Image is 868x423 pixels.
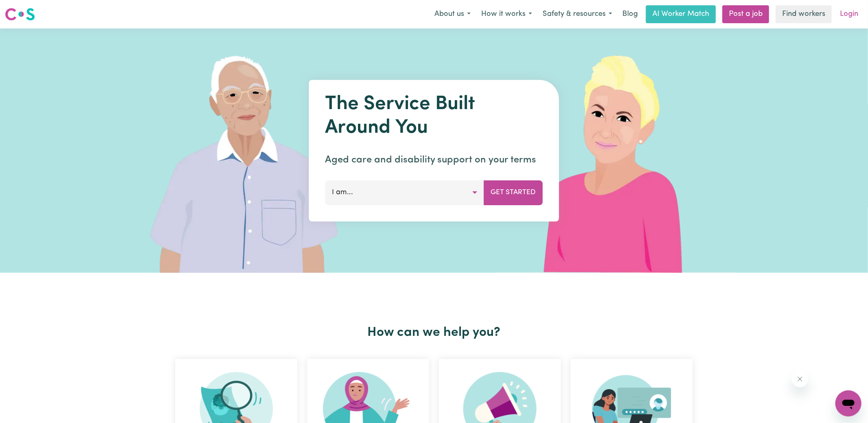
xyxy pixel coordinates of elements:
button: I am... [325,180,484,205]
a: AI Worker Match [646,5,716,23]
button: How it works [476,6,537,23]
h1: The Service Built Around You [325,93,543,140]
a: Post a job [722,5,769,23]
iframe: Close message [792,371,808,387]
button: Get Started [484,180,543,205]
a: Careseekers logo [5,5,35,24]
a: Login [835,5,863,23]
a: Blog [617,5,643,23]
span: Need any help? [5,6,49,12]
button: Safety & resources [537,6,617,23]
button: About us [429,6,476,23]
a: Find workers [776,5,832,23]
iframe: Button to launch messaging window [835,390,861,416]
h2: How can we help you? [170,325,698,340]
p: Aged care and disability support on your terms [325,153,543,167]
img: Careseekers logo [5,7,35,22]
